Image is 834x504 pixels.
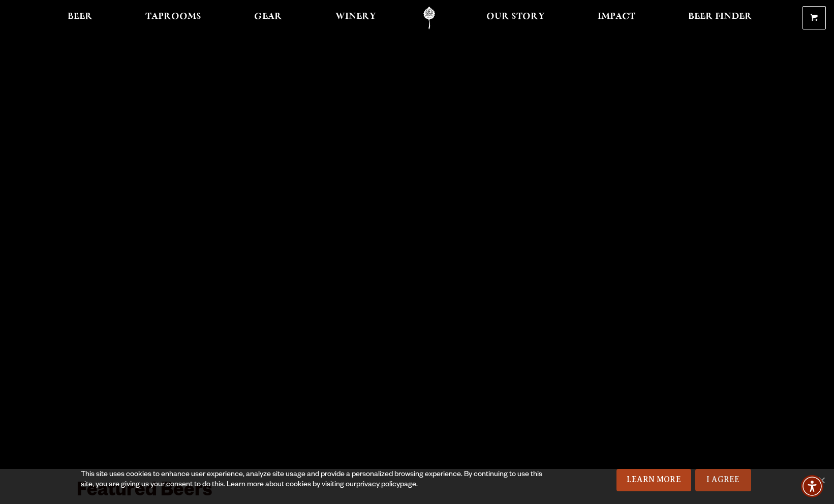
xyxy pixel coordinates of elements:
a: Gear [248,7,289,29]
a: Taprooms [139,7,208,29]
span: Winery [335,13,376,21]
span: Impact [598,13,635,21]
a: Learn More [616,469,691,491]
a: privacy policy [356,481,400,489]
div: Accessibility Menu [801,475,823,497]
span: Beer [68,13,92,21]
div: This site uses cookies to enhance user experience, analyze site usage and provide a personalized ... [81,470,551,490]
a: Impact [591,7,642,29]
a: Beer [61,7,99,29]
a: Beer Finder [682,7,759,29]
a: Winery [329,7,383,29]
a: Our Story [480,7,551,29]
span: Beer Finder [688,13,752,21]
a: I Agree [695,469,751,491]
span: Our Story [486,13,545,21]
span: Gear [254,13,282,21]
a: Odell Home [410,7,448,29]
span: Taprooms [145,13,201,21]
